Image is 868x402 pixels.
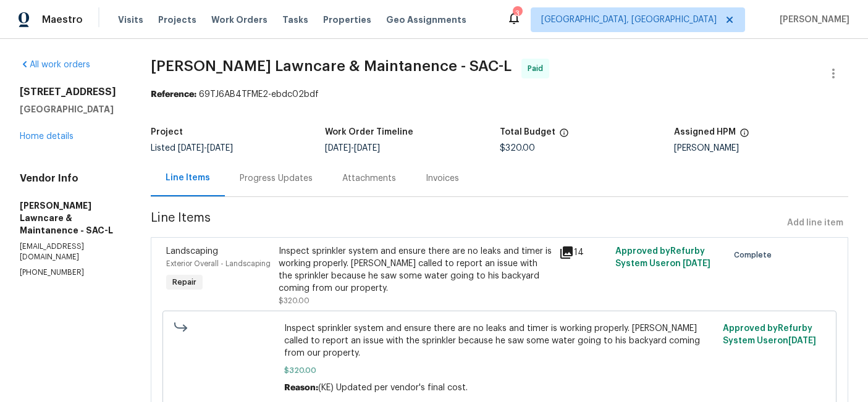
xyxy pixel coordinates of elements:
[734,249,777,261] span: Complete
[151,88,848,101] div: 69TJ6AB4TFME2-ebdc02bdf
[559,245,608,260] div: 14
[151,212,782,235] span: Line Items
[166,260,271,267] span: Exterior Overall - Landscaping
[151,128,183,136] h5: Project
[151,59,512,73] span: [PERSON_NAME] Lawncare & Maintanence - SAC-L
[282,15,308,24] span: Tasks
[528,62,548,75] span: Paid
[42,14,83,26] span: Maestro
[386,14,466,26] span: Geo Assignments
[500,144,535,153] span: $320.00
[541,14,717,26] span: [GEOGRAPHIC_DATA], [GEOGRAPHIC_DATA]
[20,61,90,69] a: All work orders
[20,103,121,115] h5: [GEOGRAPHIC_DATA]
[325,144,380,153] span: -
[788,337,816,345] span: [DATE]
[207,144,233,153] span: [DATE]
[151,144,233,153] span: Listed
[178,144,233,153] span: -
[20,267,121,278] p: [PHONE_NUMBER]
[118,14,143,26] span: Visits
[323,14,371,26] span: Properties
[240,172,313,185] div: Progress Updates
[284,383,318,392] span: Reason:
[426,172,459,185] div: Invoices
[342,172,396,185] div: Attachments
[279,297,310,304] span: $320.00
[166,172,210,184] div: Line Items
[211,14,268,26] span: Work Orders
[318,383,468,392] span: (KE) Updated per vendor's final cost.
[500,128,555,136] h5: Total Budget
[674,128,736,136] h5: Assigned HPM
[167,276,201,288] span: Repair
[284,322,715,359] span: Inspect sprinkler system and ensure there are no leaks and timer is working properly. [PERSON_NAM...
[284,364,715,377] span: $320.00
[325,144,351,153] span: [DATE]
[325,128,413,136] h5: Work Order Timeline
[166,247,218,256] span: Landscaping
[513,7,521,20] div: 3
[674,144,848,153] div: [PERSON_NAME]
[158,14,196,26] span: Projects
[20,241,121,262] p: [EMAIL_ADDRESS][DOMAIN_NAME]
[615,247,710,268] span: Approved by Refurby System User on
[151,90,196,99] b: Reference:
[20,172,121,185] h4: Vendor Info
[559,128,569,144] span: The total cost of line items that have been proposed by Opendoor. This sum includes line items th...
[20,86,121,98] h2: [STREET_ADDRESS]
[20,132,74,141] a: Home details
[739,128,749,144] span: The hpm assigned to this work order.
[20,199,121,237] h5: [PERSON_NAME] Lawncare & Maintanence - SAC-L
[354,144,380,153] span: [DATE]
[723,324,816,345] span: Approved by Refurby System User on
[683,259,710,268] span: [DATE]
[178,144,204,153] span: [DATE]
[775,14,849,26] span: [PERSON_NAME]
[279,245,552,295] div: Inspect sprinkler system and ensure there are no leaks and timer is working properly. [PERSON_NAM...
